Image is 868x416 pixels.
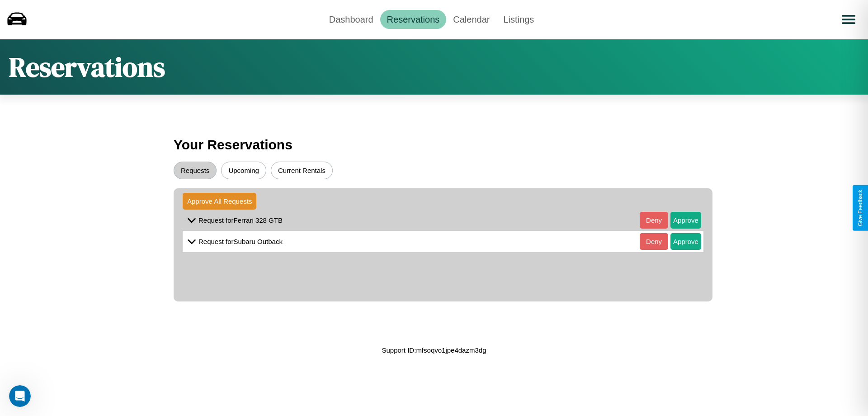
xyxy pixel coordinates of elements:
[857,190,863,226] div: Give Feedback
[640,233,668,250] button: Deny
[670,233,701,250] button: Approve
[183,193,256,210] button: Approve All Requests
[322,10,380,29] a: Dashboard
[446,10,496,29] a: Calendar
[496,10,541,29] a: Listings
[382,344,486,356] p: Support ID: mfsoqvo1jpe4dazm3dg
[380,10,447,29] a: Reservations
[198,214,283,226] p: Request for Ferrari 328 GTB
[836,7,861,32] button: Open menu
[9,385,31,407] iframe: Intercom live chat
[221,162,266,179] button: Upcoming
[271,162,333,179] button: Current Rentals
[640,212,668,229] button: Deny
[670,212,701,229] button: Approve
[198,235,283,248] p: Request for Subaru Outback
[174,133,694,157] h3: Your Reservations
[174,162,217,179] button: Requests
[9,48,165,86] h1: Reservations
